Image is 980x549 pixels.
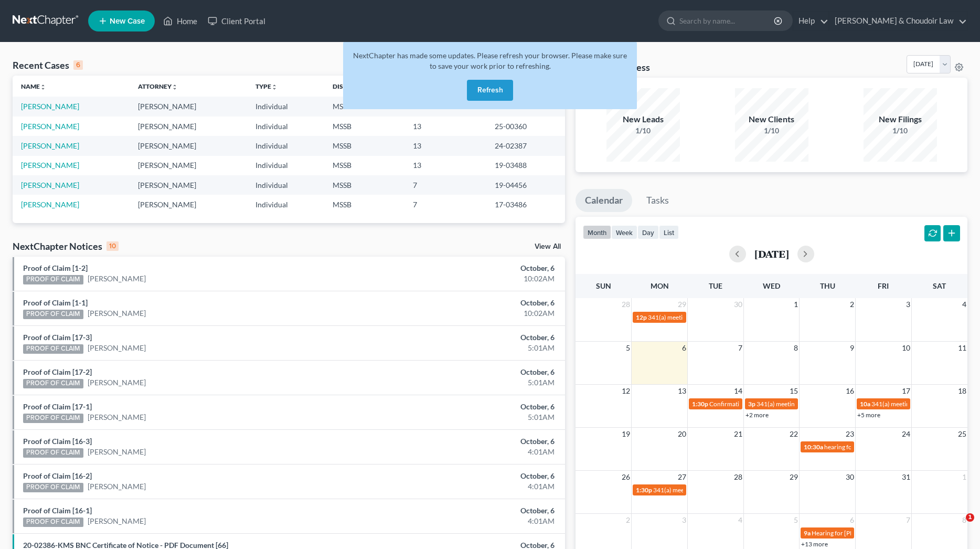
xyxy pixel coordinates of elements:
[692,400,708,408] span: 1:30p
[864,125,937,136] div: 1/10
[812,529,893,537] span: Hearing for [PERSON_NAME]
[636,313,647,321] span: 12p
[21,181,79,189] a: [PERSON_NAME]
[679,11,775,30] input: Search by name...
[849,298,855,311] span: 2
[754,248,789,259] h2: [DATE]
[404,136,486,155] td: 13
[804,529,811,537] span: 9a
[385,308,555,319] div: 10:02AM
[404,175,486,195] td: 7
[21,141,79,150] a: [PERSON_NAME]
[763,281,780,290] span: Wed
[789,385,799,397] span: 15
[130,97,247,116] td: [PERSON_NAME]
[648,313,749,321] span: 341(a) meeting for [PERSON_NAME]
[606,125,680,136] div: 1/10
[130,195,247,214] td: [PERSON_NAME]
[23,379,83,388] div: PROOF OF CLAIM
[829,12,967,30] a: [PERSON_NAME] & Choudoir Law
[871,400,973,408] span: 341(a) meeting for [PERSON_NAME]
[88,481,146,492] a: [PERSON_NAME]
[385,367,555,377] div: October, 6
[933,281,946,290] span: Sat
[824,443,905,451] span: hearing for [PERSON_NAME]
[23,506,92,515] a: Proof of Claim [16-1]
[677,471,687,483] span: 27
[247,175,324,195] td: Individual
[88,308,146,319] a: [PERSON_NAME]
[486,175,565,195] td: 19-04456
[748,400,755,408] span: 3p
[621,298,631,311] span: 28
[385,471,555,481] div: October, 6
[789,471,799,483] span: 29
[793,514,799,526] span: 5
[23,263,88,272] a: Proof of Claim [1-2]
[745,411,769,419] a: +2 more
[353,51,627,70] span: NextChapter has made some updates. Please refresh your browser. Please make sure to save your wor...
[637,189,678,212] a: Tasks
[23,437,92,446] a: Proof of Claim [16-3]
[88,447,146,457] a: [PERSON_NAME]
[845,428,855,440] span: 23
[404,117,486,136] td: 13
[789,428,799,440] span: 22
[651,281,669,290] span: Mon
[23,414,83,423] div: PROOF OF CLAIM
[23,344,83,354] div: PROOF OF CLAIM
[324,175,404,195] td: MSSB
[385,263,555,273] div: October, 6
[757,400,858,408] span: 341(a) meeting for [PERSON_NAME]
[681,342,687,354] span: 6
[247,156,324,175] td: Individual
[21,161,79,170] a: [PERSON_NAME]
[596,281,611,290] span: Sun
[13,240,119,252] div: NextChapter Notices
[611,225,637,239] button: week
[849,342,855,354] span: 9
[681,514,687,526] span: 3
[247,117,324,136] td: Individual
[733,471,743,483] span: 28
[677,298,687,311] span: 29
[957,342,967,354] span: 11
[88,412,146,423] a: [PERSON_NAME]
[106,241,119,251] div: 10
[733,298,743,311] span: 30
[23,518,83,527] div: PROOF OF CLAIM
[23,275,83,284] div: PROOF OF CLAIM
[621,385,631,397] span: 12
[404,195,486,214] td: 7
[845,385,855,397] span: 16
[88,516,146,526] a: [PERSON_NAME]
[385,436,555,447] div: October, 6
[957,385,967,397] span: 18
[901,471,911,483] span: 31
[486,156,565,175] td: 19-03488
[88,377,146,388] a: [PERSON_NAME]
[733,428,743,440] span: 21
[23,483,83,492] div: PROOF OF CLAIM
[385,447,555,457] div: 4:01AM
[271,84,278,90] i: unfold_more
[23,310,83,319] div: PROOF OF CLAIM
[21,200,79,209] a: [PERSON_NAME]
[857,411,880,419] a: +5 more
[606,113,680,125] div: New Leads
[130,175,247,195] td: [PERSON_NAME]
[138,82,178,90] a: Attorneyunfold_more
[158,12,203,30] a: Home
[735,125,808,136] div: 1/10
[23,448,83,458] div: PROOF OF CLAIM
[247,97,324,116] td: Individual
[845,471,855,483] span: 30
[172,84,178,90] i: unfold_more
[486,117,565,136] td: 25-00360
[961,298,967,311] span: 4
[23,471,92,480] a: Proof of Claim [16-2]
[255,82,278,90] a: Typeunfold_more
[709,281,722,290] span: Tue
[385,505,555,516] div: October, 6
[709,400,828,408] span: Confirmation hearing for [PERSON_NAME]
